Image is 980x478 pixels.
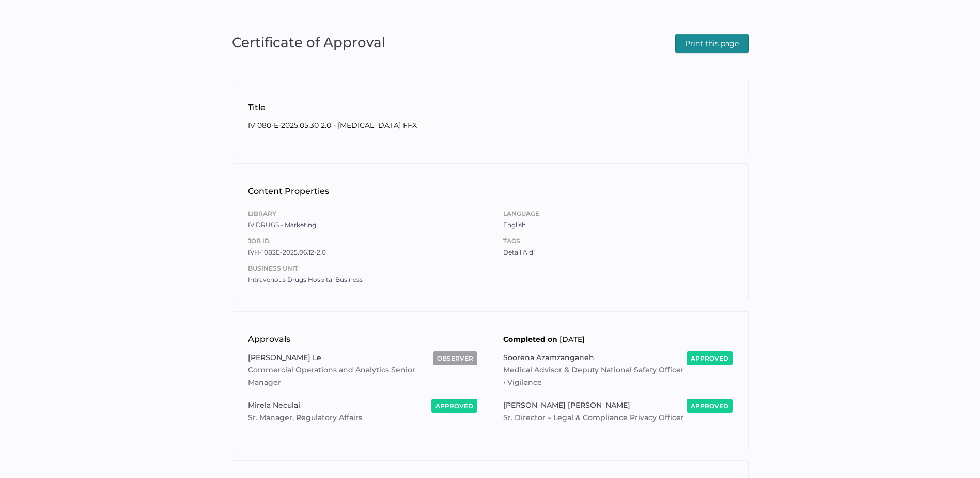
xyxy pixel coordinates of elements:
span: [PERSON_NAME] Le [248,353,321,362]
h2: IV 080-E-2025.05.30 2.0 - [MEDICAL_DATA] FFX [248,119,733,131]
span: English [503,221,526,229]
span: [PERSON_NAME] [PERSON_NAME] [503,400,630,410]
span: approved [691,402,728,410]
span: Job ID [248,235,477,247]
span: Certificate of Approval [232,31,385,54]
span: IV DRUGS - Marketing [248,221,316,229]
span: Mirela Neculai [248,400,300,410]
span: Print this page [685,34,739,53]
span: approved [435,402,473,410]
button: Print this page [675,34,749,53]
span: Intravenous Drugs Hospital Business [248,276,363,283]
h2: [DATE] [503,334,733,345]
span: Tags [503,235,733,247]
span: Business Unit [248,263,477,274]
span: observer [437,354,473,362]
h1: Approvals [248,333,490,346]
b: Completed on [503,335,557,344]
span: Commercial Operations and Analytics Senior Manager [248,365,415,387]
span: IVH-1082E-2025.06.12-2.0 [248,248,326,256]
span: Medical Advisor & Deputy National Safety Officer • Vigilance [503,365,684,387]
span: Sr. Manager, Regulatory Affairs [248,413,364,422]
span: Sr. Director – Legal & Compliance Privacy Officer [503,413,686,422]
span: Soorena Azamzanganeh [503,353,594,362]
span: Library [248,208,477,219]
h1: Content Properties [248,185,733,198]
span: approved [691,354,728,362]
span: Detail Aid [503,248,533,256]
span: Language [503,208,733,219]
h1: Title [248,101,733,114]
